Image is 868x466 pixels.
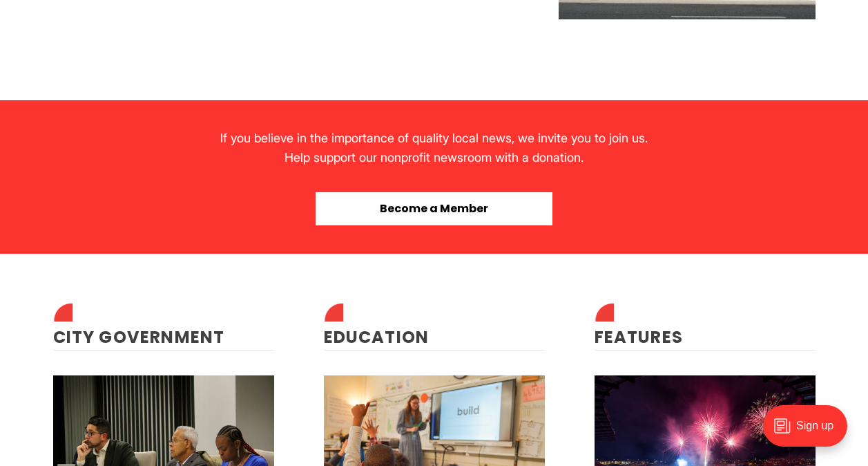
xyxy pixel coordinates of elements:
button: Become a Member [316,192,552,225]
a: Features [595,326,684,348]
div: If you believe in the importance of quality local news, we invite you to join us. Help support ou... [210,129,659,167]
iframe: portal-trigger [751,398,868,466]
a: City Government [53,326,225,348]
a: Education [324,326,430,348]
